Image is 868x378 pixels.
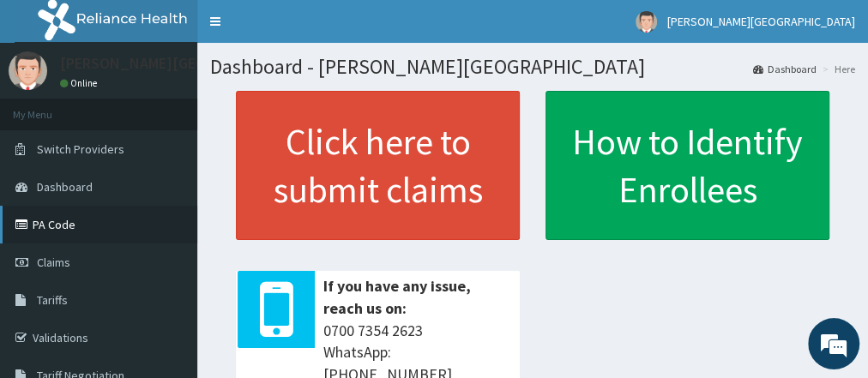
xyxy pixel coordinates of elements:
[667,14,855,29] span: [PERSON_NAME][GEOGRAPHIC_DATA]
[37,179,93,195] span: Dashboard
[60,56,314,71] p: [PERSON_NAME][GEOGRAPHIC_DATA]
[32,86,69,129] img: d_794563401_company_1708531726252_794563401
[60,77,101,89] a: Online
[546,91,829,240] a: How to Identify Enrollees
[281,9,322,50] div: Minimize live chat window
[753,62,817,76] a: Dashboard
[37,292,68,308] span: Tariffs
[37,255,70,270] span: Claims
[210,56,855,78] h1: Dashboard - [PERSON_NAME][GEOGRAPHIC_DATA]
[37,141,124,157] span: Switch Providers
[236,91,520,240] a: Click here to submit claims
[89,96,288,118] div: Chat with us now
[323,276,471,318] b: If you have any issue, reach us on:
[9,51,47,90] img: User Image
[818,62,855,76] li: Here
[9,221,327,281] textarea: Type your message and hit 'Enter'
[99,93,237,266] span: We're online!
[636,11,657,33] img: User Image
